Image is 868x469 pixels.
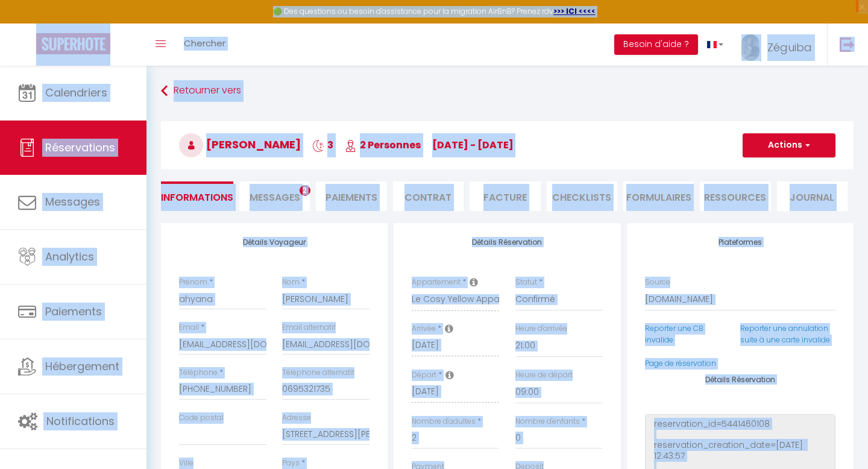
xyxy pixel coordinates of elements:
[179,277,207,288] label: Prénom
[36,33,110,54] img: Super Booking
[553,6,596,16] a: >>> ICI <<<<
[645,277,670,288] label: Source
[432,138,514,152] span: [DATE] - [DATE]
[740,323,830,345] a: Reporter une annulation suite à une carte invalide
[282,277,300,288] label: Nom
[732,24,827,66] a: ... Zéguiba
[184,37,225,49] span: Chercher
[767,40,812,55] span: Zéguiba
[161,80,854,102] a: Retourner vers
[515,277,537,288] label: Statut
[250,190,300,204] span: Messages
[623,181,694,211] li: FORMULAIRES
[412,323,436,335] label: Arrivée
[412,277,461,288] label: Appartement
[345,138,421,152] span: 2 Personnes
[412,416,476,427] label: Nombre d'adultes
[515,323,567,335] label: Heure d'arrivée
[45,85,107,100] span: Calendriers
[645,238,835,247] h4: Plateformes
[515,370,573,381] label: Heure de départ
[45,249,94,264] span: Analytics
[700,181,770,211] li: Ressources
[179,238,370,247] h4: Détails Voyageur
[743,133,835,157] button: Actions
[45,140,115,155] span: Réservations
[282,367,354,379] label: Téléphone alternatif
[645,376,835,384] h4: Détails Réservation
[282,458,300,469] label: Pays
[312,138,333,152] span: 3
[412,370,436,381] label: Départ
[179,412,224,424] label: Code postal
[547,181,617,211] li: CHECKLISTS
[470,181,540,211] li: Facture
[316,181,386,211] li: Paiements
[282,322,336,333] label: Email alternatif
[645,358,716,368] a: Page de réservation
[179,137,301,152] span: [PERSON_NAME]
[412,238,602,247] h4: Détails Réservation
[45,194,100,209] span: Messages
[393,181,464,211] li: Contrat
[179,367,218,379] label: Téléphone
[161,181,233,211] li: Informations
[46,414,115,429] span: Notifications
[45,359,119,374] span: Hébergement
[777,181,848,211] li: Journal
[515,416,580,427] label: Nombre d'enfants
[45,304,102,319] span: Paiements
[179,458,193,469] label: Ville
[840,37,855,52] img: logout
[179,322,199,333] label: Email
[282,412,311,424] label: Adresse
[614,34,698,55] button: Besoin d'aide ?
[645,323,703,345] a: Reporter une CB invalide
[175,24,234,66] a: Chercher
[741,34,759,61] img: ...
[300,185,310,196] span: 2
